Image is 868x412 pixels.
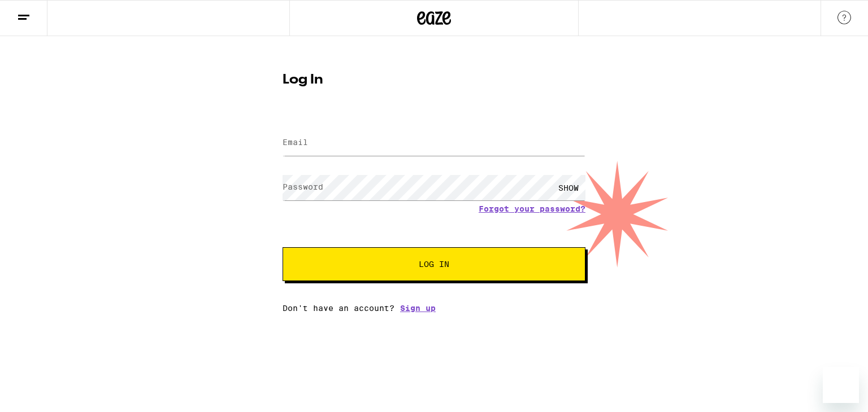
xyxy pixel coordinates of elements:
iframe: Button to launch messaging window [823,367,859,403]
a: Sign up [400,304,436,313]
label: Email [283,138,308,147]
a: Forgot your password? [479,204,585,213]
button: Log In [283,247,585,281]
span: Log In [419,260,449,268]
div: Don't have an account? [283,304,585,313]
input: Email [283,130,585,156]
div: SHOW [552,175,585,200]
label: Password [283,182,323,191]
h1: Log In [283,73,585,87]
